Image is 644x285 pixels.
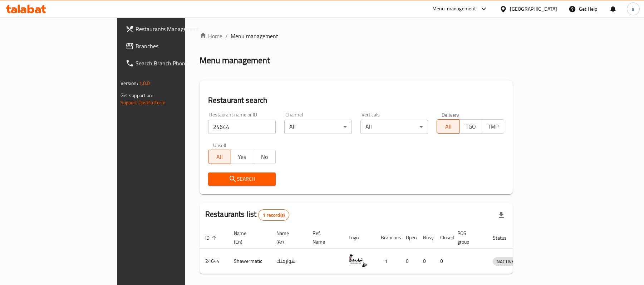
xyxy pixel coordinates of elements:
span: All [440,121,457,132]
h2: Menu management [200,55,270,66]
div: All [360,120,428,134]
td: شوارمتك [271,249,307,274]
span: Name (En) [234,229,262,246]
td: 1 [375,249,400,274]
span: Restaurants Management [136,25,219,33]
div: Export file [493,206,510,224]
img: Shawermatic [349,251,367,269]
span: All [211,152,228,162]
span: 1.0.0 [139,79,150,88]
a: Support.OpsPlatform [121,98,166,107]
label: Upsell [213,142,226,147]
td: 0 [434,249,452,274]
span: Status [493,234,516,242]
button: Search [208,172,276,186]
th: Closed [434,227,452,249]
div: All [284,120,352,134]
button: All [437,119,459,134]
span: Yes [234,152,251,162]
button: All [208,150,231,164]
td: 0 [400,249,417,274]
input: Search for restaurant name or ID.. [208,120,276,134]
a: Branches [120,37,225,55]
span: Ref. Name [313,229,334,246]
span: 1 record(s) [259,212,289,219]
span: INACTIVE [493,257,517,266]
th: Branches [375,227,400,249]
td: Shawermatic [228,249,271,274]
span: No [256,152,273,162]
div: INACTIVE [493,257,517,266]
button: TGO [459,119,482,134]
button: Yes [231,150,254,164]
h2: Restaurants list [205,209,289,221]
button: TMP [482,119,505,134]
span: Branches [136,42,219,50]
span: TGO [462,121,479,132]
span: s [632,5,634,13]
button: No [253,150,276,164]
span: Search Branch Phone [136,59,219,67]
li: / [225,32,228,40]
td: 0 [417,249,434,274]
span: Get support on: [121,91,153,100]
span: POS group [457,229,478,246]
span: Name (Ar) [276,229,298,246]
div: [GEOGRAPHIC_DATA] [510,5,557,13]
span: Version: [121,79,138,88]
label: Delivery [442,112,459,117]
span: ID [205,234,219,242]
span: Menu management [231,32,278,40]
table: enhanced table [200,227,550,274]
h2: Restaurant search [208,95,505,106]
span: Search [214,175,270,184]
a: Restaurants Management [120,20,225,37]
a: Search Branch Phone [120,55,225,72]
th: Logo [343,227,375,249]
nav: breadcrumb [200,32,513,40]
span: TMP [485,121,502,132]
div: Total records count [258,209,289,221]
div: Menu-management [432,5,476,13]
th: Open [400,227,417,249]
th: Busy [417,227,434,249]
